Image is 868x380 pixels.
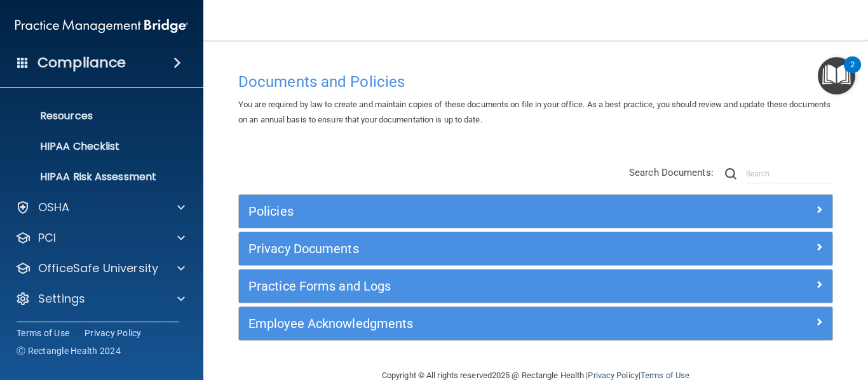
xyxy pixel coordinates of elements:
p: PCI [38,230,56,246]
h4: Documents and Policies [238,74,833,90]
a: Privacy Policy [85,327,142,339]
a: Policies [248,201,823,221]
button: Open Resource Center, 2 new notifications [818,57,855,95]
a: Privacy Policy [588,370,638,380]
h5: Practice Forms and Logs [248,279,675,293]
h4: Compliance [37,54,126,72]
p: Resources [8,110,182,122]
span: Ⓒ Rectangle Health 2024 [17,344,121,357]
img: PMB logo [15,13,188,39]
a: Terms of Use [17,327,69,339]
p: OSHA [38,200,70,215]
h5: Privacy Documents [248,242,675,256]
p: Settings [38,291,85,306]
div: 2 [850,65,855,81]
h5: Policies [248,204,675,218]
a: PCI [15,230,185,246]
img: ic-search.3b580494.png [725,168,736,180]
a: Settings [15,291,185,306]
a: Employee Acknowledgments [248,313,823,334]
a: Terms of Use [641,370,689,380]
p: OfficeSafe University [38,261,158,276]
span: You are required by law to create and maintain copies of these documents on file in your office. ... [238,100,831,124]
p: HIPAA Risk Assessment [8,171,182,183]
p: HIPAA Checklist [8,140,182,153]
a: Practice Forms and Logs [248,276,823,296]
a: OSHA [15,200,185,215]
span: Search Documents: [629,167,714,178]
input: Search [746,164,833,183]
a: OfficeSafe University [15,261,185,276]
a: Privacy Documents [248,239,823,259]
h5: Employee Acknowledgments [248,317,675,331]
iframe: Drift Widget Chat Controller [646,290,853,341]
